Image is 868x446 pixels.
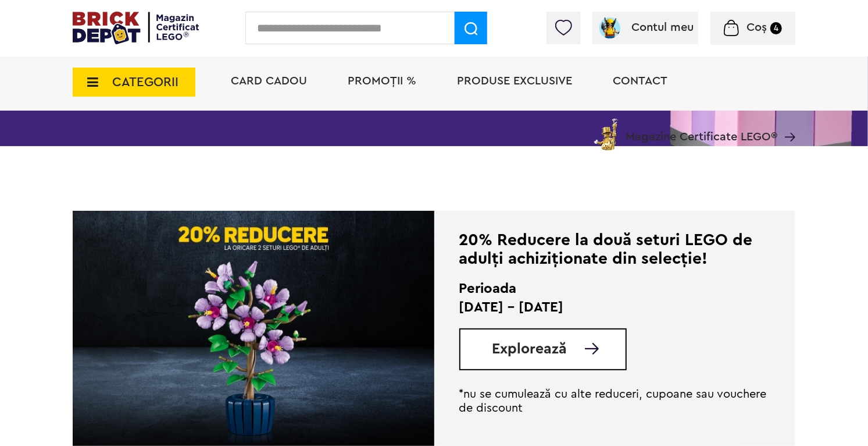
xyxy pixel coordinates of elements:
[459,279,771,298] h2: Perioada
[626,116,777,143] span: Magazine Certificate LEGO®
[492,342,567,356] span: Explorează
[457,75,572,87] a: Produse exclusive
[777,116,795,128] a: Magazine Certificate LEGO®
[459,387,771,415] p: *nu se cumulează cu alte reduceri, cupoane sau vouchere de discount
[459,231,771,268] div: 20% Reducere la două seturi LEGO de adulți achiziționate din selecție!
[231,75,307,87] a: Card Cadou
[746,22,767,33] span: Coș
[770,22,782,34] small: 4
[597,22,694,33] a: Contul meu
[112,76,178,89] span: CATEGORII
[613,75,667,87] a: Contact
[492,342,626,356] a: Explorează
[632,22,694,33] span: Contul meu
[348,75,416,87] a: PROMOȚII %
[459,298,771,317] p: [DATE] - [DATE]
